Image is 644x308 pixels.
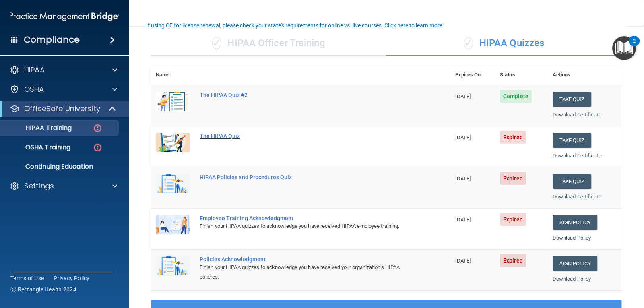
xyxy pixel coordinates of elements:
p: HIPAA Training [5,124,72,132]
a: OSHA [10,85,117,94]
span: ✓ [464,37,473,49]
div: HIPAA Quizzes [386,31,622,56]
button: Take Quiz [553,174,591,189]
p: OSHA [24,85,44,94]
a: Sign Policy [553,256,597,271]
div: Finish your HIPAA quizzes to acknowledge you have received your organization’s HIPAA policies. [200,263,410,282]
a: Download Certificate [553,112,601,118]
span: Expired [500,254,526,267]
span: Expired [500,213,526,226]
a: Sign Policy [553,215,597,230]
span: Expired [500,172,526,185]
div: HIPAA Officer Training [151,31,386,56]
img: PMB logo [10,8,119,25]
div: Policies Acknowledgment [200,256,410,263]
p: HIPAA [24,65,45,75]
span: Complete [500,90,532,103]
a: HIPAA [10,65,117,75]
h4: Compliance [24,34,80,45]
p: OfficeSafe University [24,104,100,114]
a: Download Policy [553,276,591,282]
a: Settings [10,181,117,191]
p: Settings [24,181,54,191]
th: Status [495,65,548,85]
button: Take Quiz [553,133,591,148]
span: [DATE] [455,176,471,182]
p: OSHA Training [5,143,70,151]
span: Expired [500,131,526,144]
div: If using CE for license renewal, please check your state's requirements for online vs. live cours... [146,23,444,28]
a: Terms of Use [10,274,44,282]
a: Download Policy [553,235,591,241]
a: Download Certificate [553,153,601,159]
div: HIPAA Policies and Procedures Quiz [200,174,410,180]
a: Download Certificate [553,194,601,200]
button: Open Resource Center, 2 new notifications [612,36,636,60]
a: Privacy Policy [54,274,90,282]
th: Name [151,65,195,85]
div: Finish your HIPAA quizzes to acknowledge you have received HIPAA employee training. [200,221,410,231]
a: OfficeSafe University [10,104,117,114]
span: [DATE] [455,258,471,264]
span: ✓ [212,37,221,49]
button: Take Quiz [553,92,591,107]
th: Expires On [450,65,495,85]
p: Continuing Education [5,163,115,171]
button: If using CE for license renewal, please check your state's requirements for online vs. live cours... [145,21,445,29]
div: The HIPAA Quiz #2 [200,92,410,98]
div: The HIPAA Quiz [200,133,410,139]
span: [DATE] [455,93,471,99]
img: danger-circle.6113f641.png [93,143,103,153]
div: 2 [633,41,636,52]
div: Employee Training Acknowledgment [200,215,410,221]
span: [DATE] [455,134,471,141]
span: [DATE] [455,217,471,223]
img: danger-circle.6113f641.png [93,123,103,133]
span: Ⓒ Rectangle Health 2024 [10,285,76,294]
th: Actions [548,65,622,85]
